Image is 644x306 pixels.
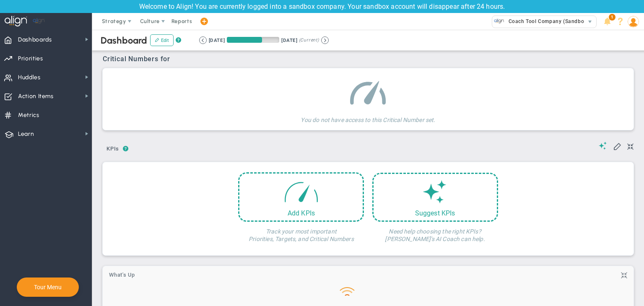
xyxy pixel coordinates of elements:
[628,16,639,27] img: 208983.Person.photo
[227,37,279,43] div: Period Progress: 67% Day 61 of 90 with 29 remaining.
[103,55,172,63] span: Critical Numbers for
[281,36,297,44] div: [DATE]
[238,222,364,243] h4: Track your most important Priorities, Targets, and Critical Numbers
[504,16,589,27] span: Coach Tool Company (Sandbox)
[103,142,123,156] span: KPIs
[601,13,614,30] li: Announcements
[140,18,160,24] span: Culture
[301,110,435,124] h4: You do not have access to this Critical Number set.
[609,14,615,21] span: 1
[150,34,174,46] button: Edit
[321,36,329,44] button: Go to next period
[239,209,363,217] div: Add KPIs
[372,222,498,243] h4: Need help choosing the right KPIs? [PERSON_NAME]'s AI Coach can help.
[199,36,207,44] button: Go to previous period
[613,142,621,150] span: Edit My KPIs
[599,142,607,150] span: Suggestions (AI Feature)
[18,50,43,67] span: Priorities
[101,35,147,46] span: Dashboard
[18,106,39,124] span: Metrics
[584,16,596,28] span: select
[167,13,197,30] span: Reports
[374,209,497,217] div: Suggest KPIs
[209,36,225,44] div: [DATE]
[18,69,41,86] span: Huddles
[18,31,52,49] span: Dashboards
[614,13,627,30] li: Help & Frequently Asked Questions (FAQ)
[18,125,34,143] span: Learn
[299,36,319,44] span: (Current)
[103,142,123,157] button: KPIs
[102,18,126,24] span: Strategy
[18,88,54,105] span: Action Items
[31,283,64,291] button: Tour Menu
[494,16,504,26] img: 33476.Company.photo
